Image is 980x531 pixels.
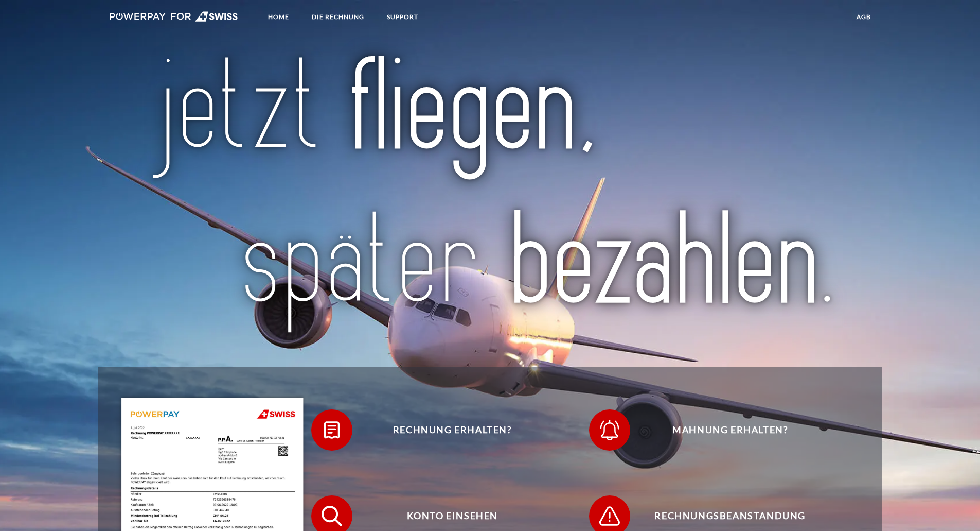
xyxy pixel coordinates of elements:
img: qb_bell.svg [597,417,622,443]
img: qb_warning.svg [597,503,622,529]
button: Mahnung erhalten? [589,409,857,451]
img: qb_search.svg [319,503,345,529]
img: qb_bill.svg [319,417,345,443]
span: Rechnung erhalten? [326,409,578,451]
img: logo-swiss-white.svg [110,11,239,22]
img: title-swiss_de.svg [145,53,835,339]
span: Mahnung erhalten? [604,409,856,451]
a: DIE RECHNUNG [303,8,373,26]
button: Rechnung erhalten? [311,409,579,451]
a: agb [848,8,880,26]
a: SUPPORT [378,8,427,26]
a: Home [259,8,298,26]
